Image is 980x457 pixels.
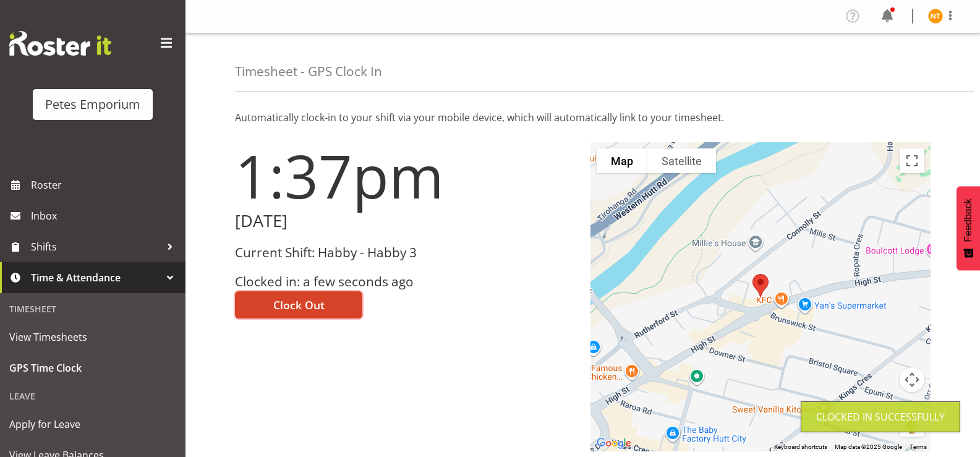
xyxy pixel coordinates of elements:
div: Leave [3,383,182,409]
img: Google [594,435,634,451]
h3: Clocked in: a few seconds ago [235,275,576,289]
h1: 1:37pm [235,142,576,209]
span: Roster [31,176,179,194]
button: Show satellite imagery [647,148,716,173]
span: GPS Time Clock [9,359,176,377]
div: Timesheet [3,296,182,322]
p: Automatically clock-in to your shift via your mobile device, which will automatically link to you... [235,110,931,125]
a: Open this area in Google Maps (opens a new window) [594,435,634,451]
span: Time & Attendance [31,268,161,287]
h2: [DATE] [235,211,576,231]
a: GPS Time Clock [3,352,182,383]
span: Apply for Leave [9,415,176,434]
span: Map data ©2025 Google [835,443,902,450]
h4: Timesheet - GPS Clock In [235,64,382,79]
button: Show street map [597,148,647,173]
a: Terms (opens in new tab) [910,443,927,450]
span: Clock Out [273,297,325,313]
button: Map camera controls [900,367,924,392]
h3: Current Shift: Habby - Habby 3 [235,246,576,260]
div: Petes Emporium [45,95,140,114]
span: Feedback [963,199,974,242]
a: View Timesheets [3,322,182,352]
img: Rosterit website logo [9,31,111,56]
img: nicole-thomson8388.jpg [928,9,943,23]
div: Clocked in Successfully [816,409,945,424]
button: Feedback - Show survey [957,186,980,270]
button: Toggle fullscreen view [900,148,924,173]
span: Inbox [31,207,179,225]
span: Shifts [31,237,161,256]
a: Apply for Leave [3,409,182,440]
button: Keyboard shortcuts [774,443,827,451]
button: Clock Out [235,291,362,318]
span: View Timesheets [9,328,176,346]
